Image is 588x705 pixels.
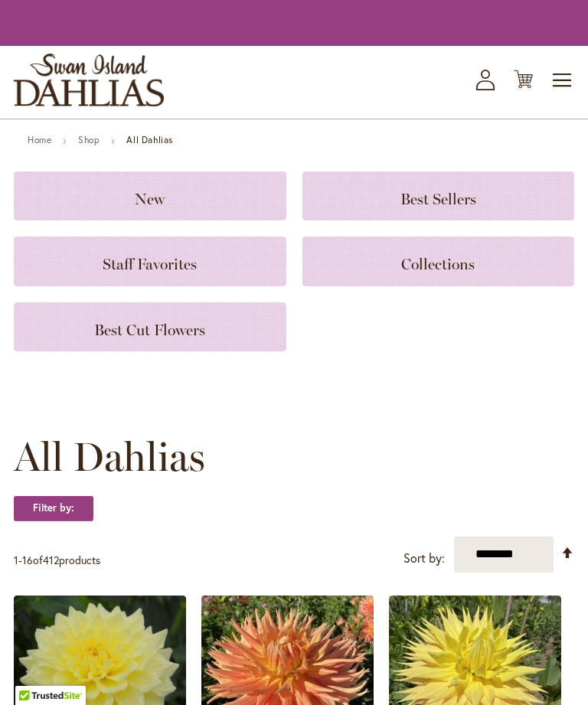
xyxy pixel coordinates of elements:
[14,54,164,106] a: store logo
[78,134,100,145] a: Shop
[22,553,33,567] span: 16
[401,255,475,273] span: Collections
[302,171,575,220] a: Best Sellers
[14,548,100,573] p: - of products
[403,544,445,573] label: Sort by:
[126,134,173,145] strong: All Dahlias
[14,237,286,286] a: Staff Favorites
[103,255,197,273] span: Staff Favorites
[14,171,286,220] a: New
[94,321,205,339] span: Best Cut Flowers
[14,434,205,480] span: All Dahlias
[14,302,286,351] a: Best Cut Flowers
[400,190,476,208] span: Best Sellers
[14,495,93,521] strong: Filter by:
[28,134,51,145] a: Home
[14,553,18,567] span: 1
[43,553,59,567] span: 412
[302,237,575,286] a: Collections
[135,190,165,208] span: New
